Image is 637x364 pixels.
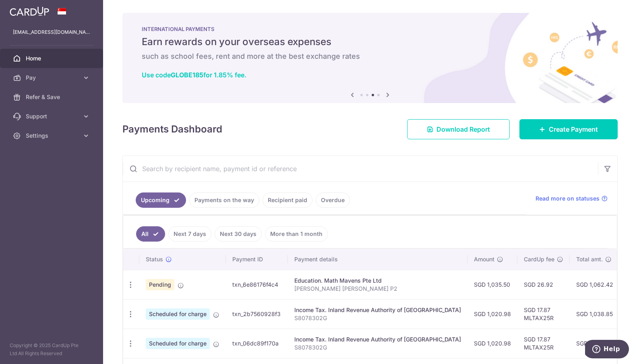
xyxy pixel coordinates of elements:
a: Use codeGLOBE185for 1.85% fee. [142,71,246,79]
a: Read more on statuses [536,194,608,203]
td: SGD 26.92 [517,270,570,299]
p: INTERNATIONAL PAYMENTS [142,26,598,32]
td: txn_06dc89f170a [226,329,288,358]
a: Download Report [407,119,510,139]
h5: Earn rewards on your overseas expenses [142,35,598,48]
div: Income Tax. Inland Revenue Authority of [GEOGRAPHIC_DATA] [294,306,461,314]
th: Payment details [288,249,467,270]
span: Create Payment [549,124,598,134]
span: Settings [26,132,79,140]
span: Home [26,54,79,62]
a: More than 1 month [265,226,328,242]
img: International Payment Banner [122,13,618,103]
div: Income Tax. Inland Revenue Authority of [GEOGRAPHIC_DATA] [294,335,461,343]
p: [EMAIL_ADDRESS][DOMAIN_NAME] [13,28,90,36]
p: [PERSON_NAME] [PERSON_NAME] P2 [294,285,461,293]
span: Download Report [436,124,490,134]
td: SGD 1,020.98 [467,329,517,358]
td: SGD 1,035.50 [467,270,517,299]
a: Next 30 days [215,226,262,242]
iframe: Opens a widget where you can find more information [585,340,629,360]
td: txn_2b7560928f3 [226,299,288,329]
p: S8078302G [294,343,461,352]
a: Payments on the way [189,192,259,208]
span: Refer & Save [26,93,79,101]
span: Pending [146,279,174,290]
td: txn_6e86176f4c4 [226,270,288,299]
td: SGD 1,062.42 [570,270,620,299]
h6: such as school fees, rent and more at the best exchange rates [142,52,598,61]
span: Support [26,112,79,120]
span: Status [146,255,163,263]
a: Recipient paid [263,192,312,208]
span: Amount [474,255,494,263]
img: CardUp [10,6,49,16]
span: CardUp fee [524,255,554,263]
p: S8078302G [294,314,461,322]
span: Pay [26,74,79,82]
td: SGD 17.87 MLTAX25R [517,299,570,329]
td: SGD 1,038.85 [570,299,620,329]
span: Read more on statuses [536,194,600,203]
span: Total amt. [576,255,603,263]
span: Scheduled for charge [146,338,210,349]
span: Scheduled for charge [146,308,210,320]
b: GLOBE185 [171,71,203,79]
a: Create Payment [519,119,618,139]
a: Overdue [316,192,350,208]
a: Next 7 days [168,226,211,242]
h4: Payments Dashboard [122,122,222,136]
td: SGD 1,038.85 [570,329,620,358]
input: Search by recipient name, payment id or reference [123,156,598,182]
td: SGD 1,020.98 [467,299,517,329]
th: Payment ID [226,249,288,270]
div: Education. Math Mavens Pte Ltd [294,277,461,285]
a: Upcoming [136,192,186,208]
td: SGD 17.87 MLTAX25R [517,329,570,358]
a: All [136,226,165,242]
